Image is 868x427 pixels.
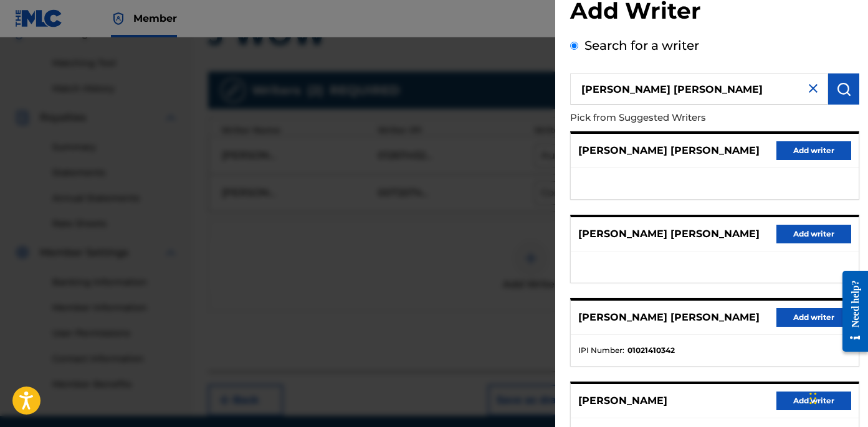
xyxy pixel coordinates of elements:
[584,38,699,53] label: Search for a writer
[776,392,851,410] button: Add writer
[578,227,760,242] p: [PERSON_NAME] [PERSON_NAME]
[806,81,821,96] img: close
[836,82,851,96] img: Search Works
[111,11,126,26] img: Top Rightsholder
[15,9,63,27] img: MLC Logo
[776,141,851,160] button: Add writer
[806,367,868,427] iframe: Chat Widget
[833,261,868,361] iframe: Resource Center
[578,310,760,325] p: [PERSON_NAME] [PERSON_NAME]
[133,11,177,26] span: Member
[776,308,851,327] button: Add writer
[578,143,760,158] p: [PERSON_NAME] [PERSON_NAME]
[809,380,817,417] div: Drag
[570,73,828,105] input: Search writer's name or IPI Number
[776,225,851,243] button: Add writer
[627,345,675,356] strong: 01021410342
[578,345,624,356] span: IPI Number :
[578,393,667,408] p: [PERSON_NAME]
[570,105,788,131] p: Pick from Suggested Writers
